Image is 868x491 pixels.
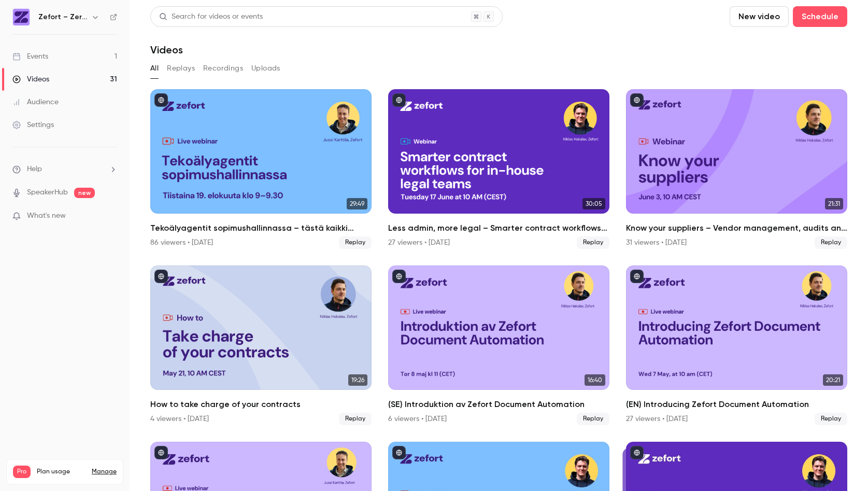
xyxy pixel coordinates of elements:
img: Zefort – Zero-Effort Contract Management [13,9,30,25]
span: Replay [815,413,847,425]
div: 27 viewers • [DATE] [626,414,688,424]
a: Manage [92,468,117,476]
div: Settings [12,120,54,130]
div: 6 viewers • [DATE] [388,414,447,424]
a: 19:26How to take charge of your contracts4 viewers • [DATE]Replay [150,265,372,425]
button: published [154,446,168,459]
button: Uploads [251,60,280,77]
span: 29:49 [347,198,367,209]
span: Replay [815,236,847,249]
button: published [154,93,168,107]
span: What's new [27,211,66,221]
span: 21:31 [825,198,843,209]
span: 30:05 [582,198,605,209]
li: (EN) Introducing Zefort Document Automation [626,265,847,425]
span: Replay [339,236,372,249]
button: published [392,270,406,283]
div: Audience [12,97,59,107]
button: Recordings [203,60,243,77]
button: published [630,446,644,459]
button: published [392,446,406,459]
div: 31 viewers • [DATE] [626,237,687,248]
span: Replay [577,413,609,425]
span: 20:21 [823,374,843,386]
div: Videos [12,74,49,85]
button: published [630,93,644,107]
li: Less admin, more legal – Smarter contract workflows for in-house teams [388,89,609,249]
li: Tekoälyagentit sopimushallinnassa – tästä kaikki puhuvat juuri nyt [150,89,372,249]
div: 4 viewers • [DATE] [150,414,209,424]
span: Help [27,164,42,175]
span: Plan usage [37,468,86,476]
div: Search for videos or events [159,11,263,22]
span: 19:26 [348,374,367,386]
a: SpeakerHub [27,187,68,198]
li: help-dropdown-opener [12,164,117,175]
li: Know your suppliers – Vendor management, audits and NIS2 compliance [626,89,847,249]
span: new [74,188,95,198]
a: 16:40(SE) Introduktion av Zefort Document Automation6 viewers • [DATE]Replay [388,265,609,425]
span: Replay [339,413,372,425]
h2: Know your suppliers – Vendor management, audits and NIS2 compliance [626,222,847,234]
button: published [630,270,644,283]
span: Pro [13,466,31,478]
div: Events [12,51,48,62]
button: All [150,60,159,77]
h1: Videos [150,44,183,56]
h6: Zefort – Zero-Effort Contract Management [38,12,87,22]
h2: How to take charge of your contracts [150,398,372,411]
span: 16:40 [585,374,605,386]
li: How to take charge of your contracts [150,265,372,425]
button: published [154,270,168,283]
button: Replays [167,60,195,77]
div: 27 viewers • [DATE] [388,237,450,248]
section: Videos [150,6,847,485]
button: published [392,93,406,107]
button: New video [730,6,789,27]
iframe: Noticeable Trigger [105,212,117,221]
a: 30:05Less admin, more legal – Smarter contract workflows for in-house teams27 viewers • [DATE]Replay [388,89,609,249]
span: Replay [577,236,609,249]
button: Schedule [793,6,847,27]
h2: (EN) Introducing Zefort Document Automation [626,398,847,411]
h2: Tekoälyagentit sopimushallinnassa – tästä kaikki puhuvat juuri nyt [150,222,372,234]
a: 20:21(EN) Introducing Zefort Document Automation27 viewers • [DATE]Replay [626,265,847,425]
li: (SE) Introduktion av Zefort Document Automation [388,265,609,425]
h2: Less admin, more legal – Smarter contract workflows for in-house teams [388,222,609,234]
div: 86 viewers • [DATE] [150,237,213,248]
a: 21:31Know your suppliers – Vendor management, audits and NIS2 compliance31 viewers • [DATE]Replay [626,89,847,249]
h2: (SE) Introduktion av Zefort Document Automation [388,398,609,411]
a: 29:49Tekoälyagentit sopimushallinnassa – tästä kaikki puhuvat juuri nyt86 viewers • [DATE]Replay [150,89,372,249]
